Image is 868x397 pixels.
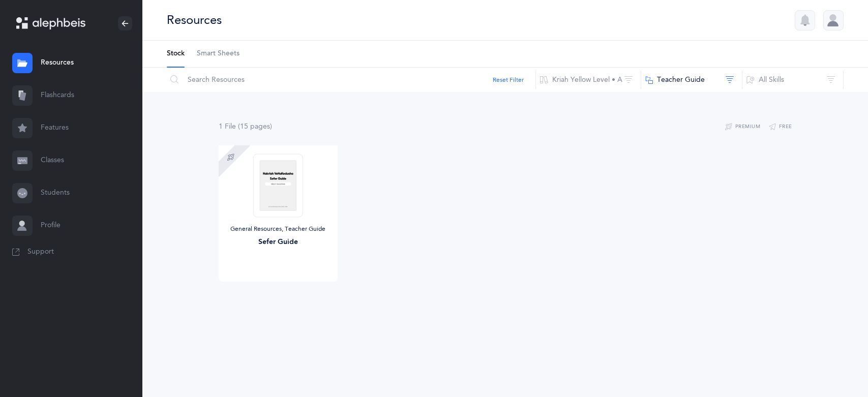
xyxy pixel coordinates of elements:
button: Kriah Yellow Level • A [535,68,641,92]
button: Free [768,121,792,133]
span: (15 page ) [238,123,272,131]
input: Search Resources [166,68,536,92]
div: Sefer Guide [227,237,330,248]
button: All Skills [742,68,844,92]
img: Sefer_Guide_-_Yellow_A_-_Second_Grade_thumbnail_1757335046.png [253,154,303,217]
button: Premium [725,121,760,133]
button: Teacher Guide [641,68,742,92]
span: s [267,123,270,131]
div: General Resources, Teacher Guide [227,225,330,233]
div: Resources [167,12,222,28]
span: 1 File [219,123,236,131]
span: Smart Sheets [197,49,240,59]
span: Support [27,247,54,257]
button: Reset Filter [493,75,524,84]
